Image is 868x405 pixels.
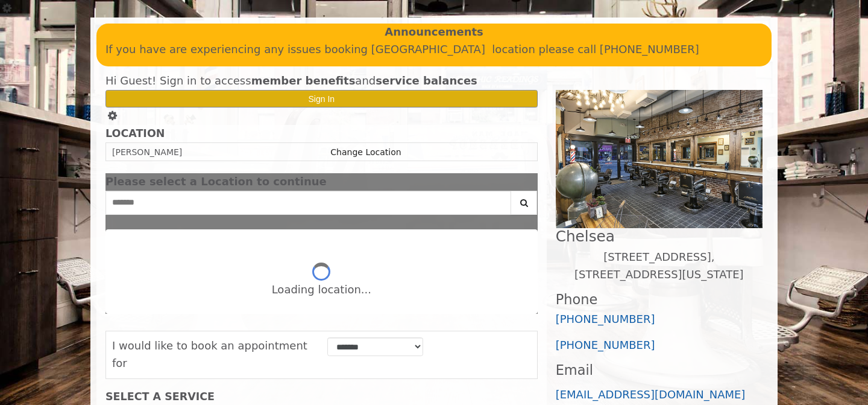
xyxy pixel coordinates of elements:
[105,175,327,188] span: Please select a Location to continue
[330,147,401,157] a: Change Location
[105,41,763,59] p: If you have are experiencing any issues booking [GEOGRAPHIC_DATA] location please call [PHONE_NUM...
[556,339,655,351] a: [PHONE_NUMBER]
[251,74,356,87] b: member benefits
[556,292,763,307] h3: Phone
[105,127,165,139] b: LOCATION
[385,24,483,41] b: Announcements
[105,191,511,215] input: Search Center
[105,191,538,221] div: Center Select
[556,313,655,325] a: [PHONE_NUMBER]
[105,72,538,90] div: Hi Guest! Sign in to access and
[517,199,531,207] i: Search button
[376,74,477,87] b: service balances
[105,391,538,403] div: SELECT A SERVICE
[112,339,307,369] span: I would like to book an appointment for
[272,281,371,299] div: Loading location...
[556,249,763,284] p: [STREET_ADDRESS],[STREET_ADDRESS][US_STATE]
[520,178,538,186] button: close dialog
[105,90,538,107] button: Sign In
[556,363,763,378] h3: Email
[556,228,763,244] h2: Chelsea
[556,388,746,401] a: [EMAIL_ADDRESS][DOMAIN_NAME]
[112,147,182,157] span: [PERSON_NAME]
